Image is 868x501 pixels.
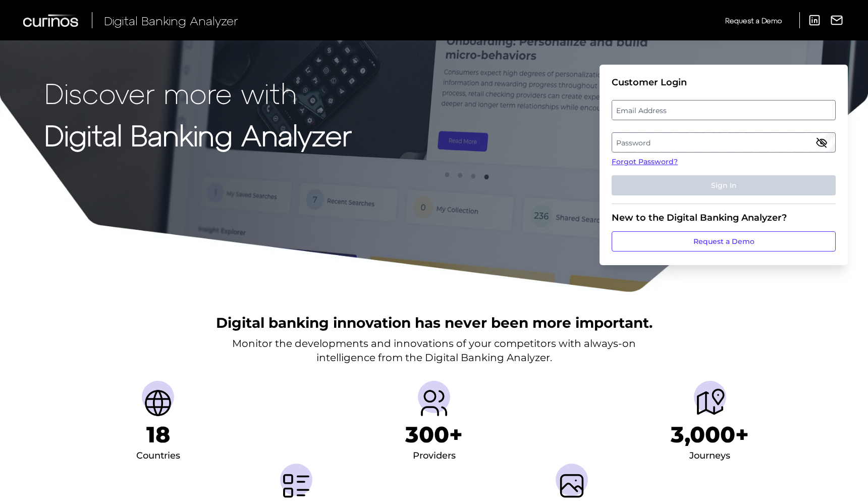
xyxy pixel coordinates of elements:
h1: 18 [146,421,170,448]
h1: 3,000+ [671,421,749,448]
strong: Digital Banking Analyzer [44,118,352,152]
img: Providers [418,387,450,419]
label: Email Address [612,101,835,119]
button: Sign In [612,175,836,195]
div: Customer Login [612,77,836,88]
p: Monitor the developments and innovations of your competitors with always-on intelligence from the... [232,336,636,365]
div: Journeys [689,448,730,464]
h2: Digital banking innovation has never been more important. [216,313,653,332]
img: Journeys [694,387,726,419]
span: Request a Demo [725,16,782,25]
span: Digital Banking Analyzer [104,13,238,28]
a: Request a Demo [612,231,836,252]
a: Forgot Password? [612,157,836,167]
a: Request a Demo [725,12,782,29]
div: Countries [136,448,180,464]
div: New to the Digital Banking Analyzer? [612,212,836,223]
label: Password [612,133,835,152]
h1: 300+ [405,421,463,448]
img: Curinos [23,14,80,27]
p: Discover more with [44,77,352,109]
img: Countries [142,387,174,419]
div: Providers [413,448,456,464]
